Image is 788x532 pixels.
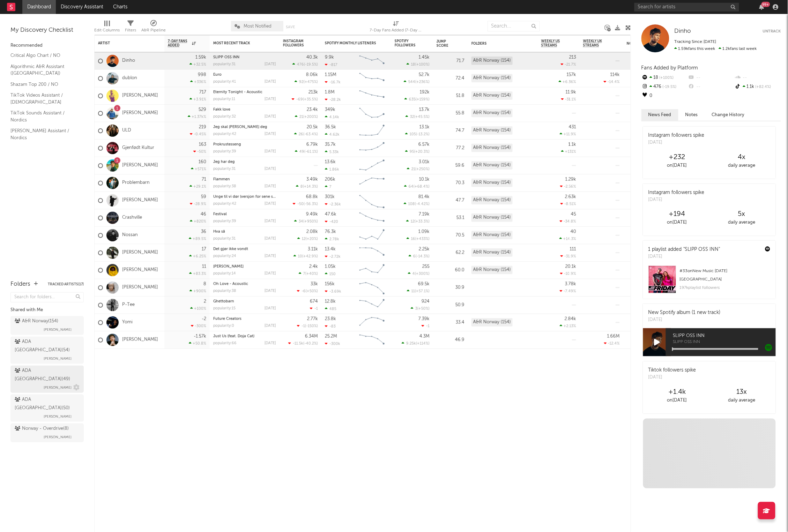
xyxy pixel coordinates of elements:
[437,179,464,187] div: 70.3
[122,337,158,343] a: [PERSON_NAME]
[471,74,513,82] div: A&R Norway (154)
[561,62,576,67] div: -21.7 %
[213,90,262,94] a: Eternity Tonight - Acoustic
[437,196,464,205] div: 47.7
[198,73,206,77] div: 998
[409,185,414,189] span: 64
[125,17,136,38] div: Filters
[754,85,771,89] span: +82.4 %
[641,73,688,82] div: 18
[213,132,236,136] div: popularity: 42
[295,114,318,119] div: ( )
[213,55,276,59] div: SLIPP OSS INN
[408,80,415,84] span: 544
[199,125,206,129] div: 219
[201,212,206,217] div: 46
[292,97,318,102] div: ( )
[191,167,206,171] div: +571 %
[404,97,430,102] div: ( )
[680,284,771,292] div: 197k playlist followers
[297,63,304,67] span: 476
[294,132,318,136] div: ( )
[437,127,464,135] div: 74.7
[407,62,430,67] div: ( )
[437,162,464,170] div: 59.6
[213,195,276,199] div: Unge til vi dør (versjon for sene sommerkvelder)
[168,39,190,47] span: 7-Day Fans Added
[643,265,776,299] a: #33onNew Music [DATE] [GEOGRAPHIC_DATA]197kplaylist followers
[641,65,698,70] span: Fans Added by Platform
[356,209,388,227] svg: Chart title
[44,412,72,421] span: [PERSON_NAME]
[395,39,419,47] div: Spotify Followers
[356,192,388,209] svg: Chart title
[675,40,716,44] span: Tracking Since: [DATE]
[213,62,236,66] div: popularity: 31
[10,292,84,302] input: Search for folders...
[419,55,430,60] div: 1.45k
[213,73,276,77] div: Euro
[759,4,764,10] button: 99+
[325,202,341,207] div: -2.36k
[419,125,430,129] div: 13.1k
[560,202,576,206] div: -8.51 %
[189,97,206,102] div: +3.91 %
[705,109,752,121] button: Change History
[122,163,158,168] a: [PERSON_NAME]
[296,184,318,189] div: ( )
[648,189,705,196] div: Instagram followers spike
[325,73,336,77] div: 1.15M
[471,91,513,100] div: A&R Norway (154)
[325,177,335,182] div: 206k
[213,41,266,45] div: Most Recent Track
[675,47,757,51] span: 1.2k fans last week
[122,75,137,81] a: dublon
[648,196,705,203] div: [DATE]
[213,143,241,147] a: Prokrustesseng
[10,91,77,106] a: TikTok Videos Assistant / [DEMOGRAPHIC_DATA]
[213,108,276,112] div: Fakk love
[213,80,236,84] div: popularity: 41
[10,63,77,77] a: Algorithmic A&R Assistant ([GEOGRAPHIC_DATA])
[415,115,429,119] span: +45.5 %
[193,149,206,154] div: -50 %
[213,282,248,286] a: Oh Love - Acoustic
[561,97,576,102] div: -31.1 %
[15,317,58,325] div: A&R Norway ( 154 )
[307,107,318,112] div: 23.4k
[213,160,235,164] a: Jeg har deg
[471,109,513,117] div: A&R Norway (154)
[10,52,77,59] a: Critical Algo Chart / NO
[565,195,576,199] div: 2.63k
[634,3,739,12] input: Search for artists
[297,202,304,206] span: -50
[417,133,429,136] span: -13.2 %
[213,265,244,269] a: [PERSON_NAME]
[567,73,576,77] div: 157k
[641,91,688,100] div: 0
[410,150,414,154] span: 95
[411,167,415,171] span: 21
[659,76,674,80] span: +100 %
[141,26,166,35] div: A&R Pipeline
[735,73,781,82] div: --
[356,157,388,174] svg: Chart title
[122,180,150,186] a: Problembarn
[307,125,318,129] div: 20.5k
[356,105,388,122] svg: Chart title
[417,98,429,102] span: +159 %
[304,115,317,119] span: +200 %
[648,139,705,146] div: [DATE]
[488,21,540,31] input: Search...
[416,202,429,206] span: -4.42 %
[471,161,513,170] div: A&R Norway (154)
[10,395,84,422] a: ADA [GEOGRAPHIC_DATA](50)[PERSON_NAME]
[409,98,416,102] span: 635
[325,142,336,147] div: 35.7k
[419,160,430,164] div: 3.01k
[122,215,142,221] a: Crashville
[122,320,133,325] a: Yomi
[265,167,276,171] div: [DATE]
[195,55,206,60] div: 1.59k
[122,110,158,116] a: [PERSON_NAME]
